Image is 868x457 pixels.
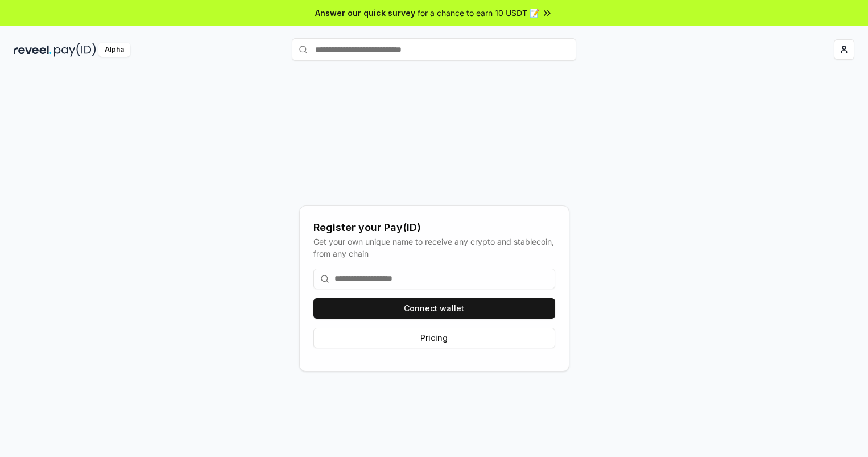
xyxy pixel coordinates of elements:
div: Get your own unique name to receive any crypto and stablecoin, from any chain [313,236,555,260]
button: Pricing [313,328,555,348]
div: Alpha [98,43,130,57]
button: Connect wallet [313,298,555,319]
img: reveel_dark [14,43,52,57]
span: Answer our quick survey [315,7,415,19]
span: for a chance to earn 10 USDT 📝 [418,7,539,19]
div: Register your Pay(ID) [313,220,555,236]
img: pay_id [54,43,96,57]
